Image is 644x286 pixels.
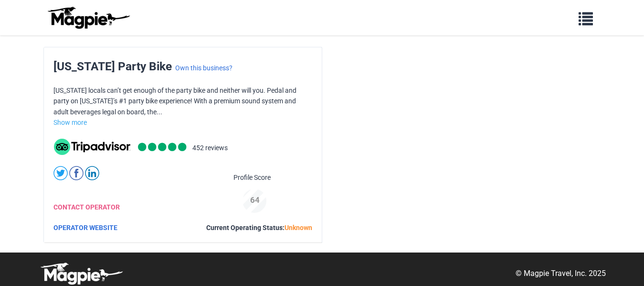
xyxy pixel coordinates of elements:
span: Profile Score [233,172,271,183]
img: logo-white-d94fa1abed81b67a048b3d0f0ab5b955.png [38,262,124,285]
div: 64 [239,194,271,207]
p: [US_STATE] locals can’t get enough of the party bike and neither will you. Pedal and party on [US... [53,85,312,117]
p: © Magpie Travel, Inc. 2025 [516,267,606,280]
span: Unknown [285,224,312,231]
span: [US_STATE] Party Bike [53,59,172,73]
img: twitter-round-01-cd1e625a8cae957d25deef6d92bf4839.svg [53,166,68,180]
a: Own this business? [175,64,232,72]
img: tripadvisor_background-ebb97188f8c6c657a79ad20e0caa6051.svg [54,139,130,155]
img: linkedin-round-01-4bc9326eb20f8e88ec4be7e8773b84b7.svg [85,166,99,180]
li: 452 reviews [192,143,228,155]
a: OPERATOR WEBSITE [53,224,117,231]
img: facebook-round-01-50ddc191f871d4ecdbe8252d2011563a.svg [69,166,84,180]
a: Show more [53,119,87,126]
div: Current Operating Status: [206,222,312,233]
img: logo-ab69f6fb50320c5b225c76a69d11143b.png [45,6,131,29]
a: CONTACT OPERATOR [53,203,120,211]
